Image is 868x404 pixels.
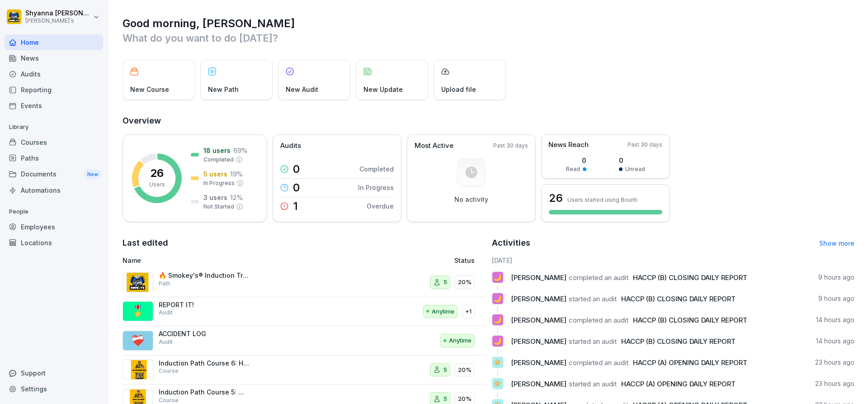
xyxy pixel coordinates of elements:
p: 🌙 [493,292,502,305]
p: 🔅 [493,356,502,369]
a: Home [5,34,103,50]
p: Overdue [367,201,394,211]
p: 26 [150,168,164,179]
span: [PERSON_NAME] [511,316,566,324]
div: New [85,169,100,180]
p: 0 [566,156,586,165]
p: 🔅 [493,377,502,390]
p: New Audit [286,85,318,94]
p: Shyanna [PERSON_NAME] [25,10,91,17]
p: Not Started [203,203,234,211]
p: Library [5,120,103,134]
p: What do you want to do [DATE]? [123,31,854,45]
p: 🌙 [493,271,502,284]
p: Induction Path Course 6: HR & Employment Basics [159,359,249,367]
div: Locations [5,235,103,251]
a: News [5,50,103,66]
span: [PERSON_NAME] [511,295,566,303]
p: New Course [130,85,169,94]
h6: [DATE] [492,256,855,265]
h2: Last edited [123,237,486,249]
span: HACCP (A) OPENING DAILY REPORT [633,358,747,367]
a: Events [5,98,103,114]
p: Path [159,280,170,288]
div: Audits [5,66,103,82]
p: 0 [619,156,645,165]
p: New Path [208,85,239,94]
p: Anytime [432,307,454,316]
p: 23 hours ago [815,358,854,367]
div: Support [5,365,103,381]
a: Automations [5,182,103,198]
a: Paths [5,150,103,166]
span: [PERSON_NAME] [511,380,566,388]
h2: Activities [492,237,530,249]
p: 69 % [233,146,247,155]
p: [PERSON_NAME]'s [25,18,91,24]
p: Audits [280,141,301,151]
p: 23 hours ago [815,379,854,388]
p: Past 30 days [493,142,528,150]
p: 20% [458,394,472,404]
a: Settings [5,381,103,397]
span: completed an audit [569,273,628,282]
span: [PERSON_NAME] [511,273,566,282]
p: Anytime [449,336,472,345]
p: 9 hours ago [818,273,854,282]
p: 0 [293,182,300,193]
p: 14 hours ago [816,315,854,324]
p: 5 users [203,169,227,179]
p: Audit [159,309,173,317]
img: ep9vw2sd15w3pphxl0275339.png [123,272,153,292]
p: ACCIDENT LOG [159,330,249,338]
a: 🎖️REPORT IT!AuditAnytime+1 [123,297,486,327]
a: Courses [5,134,103,150]
p: Unread [625,165,645,173]
p: 19 % [230,169,243,179]
h1: Good morning, [PERSON_NAME] [123,16,854,31]
span: HACCP (B) CLOSING DAILY REPORT [621,337,736,346]
p: Course [159,367,179,375]
span: [PERSON_NAME] [511,358,566,367]
img: kzx9qqirxmrv8ln5q773skvi.png [123,360,153,380]
p: Audit [159,338,173,346]
a: Reporting [5,82,103,98]
span: started an audit [569,295,617,303]
p: 🌙 [493,335,502,347]
p: 14 hours ago [816,337,854,346]
p: 🌙 [493,314,502,326]
span: [PERSON_NAME] [511,337,566,346]
p: Name [123,256,350,265]
p: 5 [443,394,447,404]
p: In Progress [358,183,394,192]
p: REPORT IT! [159,301,249,309]
p: Status [454,256,475,265]
p: Read [566,165,580,173]
p: 20% [458,278,472,287]
p: Upload file [441,85,476,94]
h3: 26 [549,190,563,206]
p: In Progress [203,179,235,187]
a: ❤️‍🩹ACCIDENT LOGAuditAnytime [123,326,486,356]
a: Induction Path Course 6: HR & Employment BasicsCourse520% [123,356,486,385]
p: ❤️‍🩹 [131,333,145,349]
p: New Update [363,85,403,94]
span: completed an audit [569,358,628,367]
p: 9 hours ago [818,294,854,303]
p: 12 % [230,193,243,202]
p: 5 [443,278,447,287]
span: completed an audit [569,316,628,324]
p: Users [149,181,165,189]
span: HACCP (B) CLOSING DAILY REPORT [633,316,747,324]
p: Completed [359,164,394,174]
span: HACCP (A) OPENING DAILY REPORT [621,380,736,388]
p: 20% [458,366,472,375]
p: 5 [443,366,447,375]
p: News Reach [548,140,589,150]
